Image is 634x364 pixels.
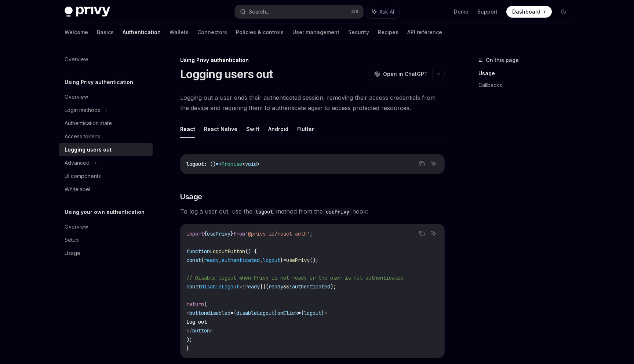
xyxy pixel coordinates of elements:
span: { [201,257,204,263]
a: Dashboard [506,6,552,18]
span: return [186,301,204,307]
a: Access tokens [59,130,153,143]
span: Open in ChatGPT [383,70,428,78]
span: Dashboard [512,8,540,15]
button: Copy the contents from the code block [417,229,427,238]
button: React [180,120,195,138]
span: = [239,283,242,290]
div: Using Privy authentication [180,57,445,64]
div: Overview [65,222,88,231]
div: Whitelabel [65,185,90,194]
span: ⌘ K [351,9,359,15]
div: Usage [65,249,80,258]
span: : () [204,161,216,167]
a: Policies & controls [236,23,284,41]
div: Login methods [65,106,100,114]
span: import [186,230,204,237]
span: onClick [277,310,298,316]
span: > [257,161,260,167]
a: User management [292,23,339,41]
span: Promise [222,161,242,167]
a: Setup [59,233,153,247]
span: { [204,230,207,237]
span: ready [245,283,260,290]
img: dark logo [65,7,110,17]
span: } [321,310,324,316]
span: && [283,283,289,290]
span: To log a user out, use the method from the hook: [180,206,445,216]
span: Ask AI [379,8,394,15]
div: Logging users out [65,145,112,154]
div: UI components [65,172,101,181]
span: (); [310,257,318,263]
span: ready [204,257,219,263]
div: Overview [65,92,88,101]
span: void [245,161,257,167]
span: = [230,310,233,316]
span: disableLogout [236,310,274,316]
span: ( [204,301,207,307]
a: Support [477,8,498,15]
span: LogoutButton [210,248,245,255]
span: ! [289,283,292,290]
button: Open in ChatGPT [369,68,432,80]
a: Basics [97,23,114,41]
code: usePrivy [323,208,352,216]
span: ! [242,283,245,290]
button: React Native [204,120,237,138]
span: () { [245,248,257,255]
a: UI components [59,170,153,183]
span: { [301,310,304,316]
span: const [186,283,201,290]
span: ; [310,230,313,237]
span: { [233,310,236,316]
span: ( [266,283,269,290]
div: Overview [65,55,88,64]
a: Whitelabel [59,183,153,196]
a: Callbacks [478,79,575,91]
span: authenticated [222,257,260,263]
span: usePrivy [207,230,230,237]
span: || [260,283,266,290]
a: Demo [454,8,469,15]
span: , [219,257,222,263]
span: } [274,310,277,316]
button: Ask AI [429,159,438,168]
span: } [186,345,189,352]
span: = [283,257,286,263]
button: Copy the contents from the code block [417,159,427,168]
span: => [216,161,222,167]
span: button [189,310,207,316]
button: Toggle dark mode [558,6,569,18]
span: </ [186,327,192,334]
span: from [233,230,245,237]
span: ready [269,283,283,290]
span: function [186,248,210,255]
span: , [260,257,263,263]
span: logout [186,161,204,167]
span: logout [304,310,321,316]
span: > [324,310,327,316]
a: Usage [478,68,575,79]
span: disableLogout [201,283,239,290]
a: Connectors [197,23,227,41]
a: Overview [59,220,153,233]
code: logout [252,208,276,216]
button: Ask AI [367,5,399,18]
span: < [186,310,189,316]
div: Search... [249,7,269,16]
a: Usage [59,247,153,260]
span: = [298,310,301,316]
span: Log out [186,318,207,325]
button: Flutter [297,120,314,138]
a: Authentication state [59,117,153,130]
span: < [242,161,245,167]
a: Authentication [123,23,161,41]
span: ); [186,336,192,343]
a: Security [348,23,369,41]
a: Logging users out [59,143,153,156]
span: Usage [180,192,202,202]
h5: Using your own authentication [65,208,145,216]
div: Setup [65,236,79,244]
a: Recipes [378,23,398,41]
